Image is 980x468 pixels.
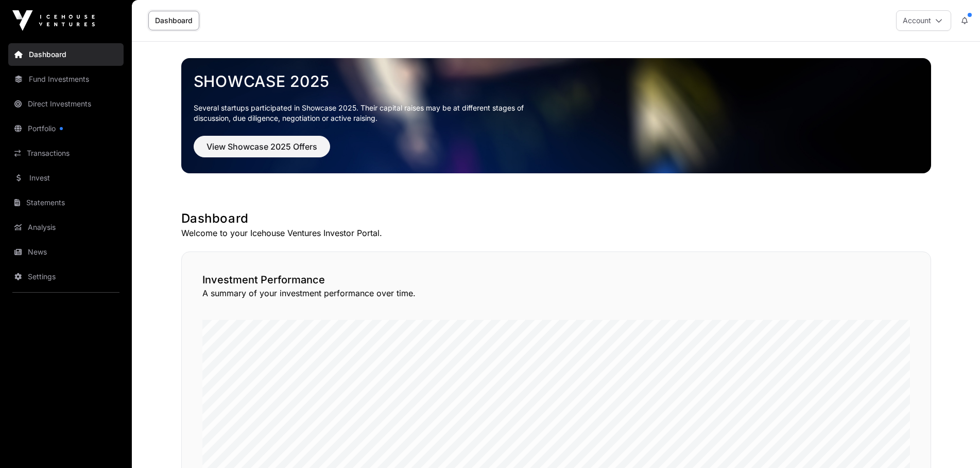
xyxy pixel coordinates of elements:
span: View Showcase 2025 Offers [207,140,317,153]
a: Analysis [8,216,124,239]
a: News [8,241,124,263]
a: Invest [8,167,124,189]
p: A summary of your investment performance over time. [202,287,910,299]
a: Fund Investments [8,68,124,91]
a: Dashboard [148,11,199,30]
a: Settings [8,265,124,288]
a: View Showcase 2025 Offers [194,146,330,156]
img: Icehouse Ventures Logo [12,10,95,31]
a: Dashboard [8,43,124,66]
h1: Dashboard [181,210,931,227]
a: Statements [8,191,124,214]
a: Portfolio [8,117,124,140]
img: Showcase 2025 [181,58,931,173]
p: Welcome to your Icehouse Ventures Investor Portal. [181,227,931,239]
a: Showcase 2025 [194,72,919,91]
a: Transactions [8,142,124,165]
iframe: Chat Widget [929,419,980,468]
h2: Investment Performance [202,273,910,287]
button: View Showcase 2025 Offers [194,136,330,157]
p: Several startups participated in Showcase 2025. Their capital raises may be at different stages o... [194,103,540,123]
a: Direct Investments [8,93,124,115]
button: Account [896,10,951,31]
